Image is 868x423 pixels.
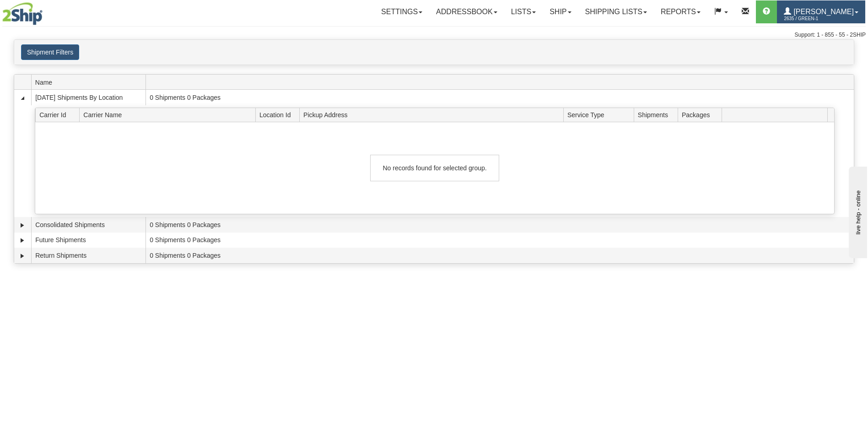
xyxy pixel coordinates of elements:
[31,90,146,105] td: [DATE] Shipments By Location
[31,248,146,263] td: Return Shipments
[847,165,867,258] iframe: chat widget
[654,0,707,23] a: Reports
[567,108,634,122] span: Service Type
[18,251,27,260] a: Expand
[374,0,429,23] a: Settings
[146,90,854,105] td: 0 Shipments 0 Packages
[682,108,722,122] span: Packages
[303,108,563,122] span: Pickup Address
[370,155,499,181] div: No records found for selected group.
[18,93,27,103] a: Collapse
[31,233,146,248] td: Future Shipments
[21,44,79,60] button: Shipment Filters
[578,0,654,23] a: Shipping lists
[146,217,854,233] td: 0 Shipments 0 Packages
[83,108,255,122] span: Carrier Name
[2,31,866,39] div: Support: 1 - 855 - 55 - 2SHIP
[39,108,80,122] span: Carrier Id
[146,233,854,248] td: 0 Shipments 0 Packages
[429,0,504,23] a: Addressbook
[35,75,146,89] span: Name
[504,0,543,23] a: Lists
[638,108,678,122] span: Shipments
[18,236,27,245] a: Expand
[18,221,27,230] a: Expand
[543,0,578,23] a: Ship
[146,248,854,263] td: 0 Shipments 0 Packages
[259,108,300,122] span: Location Id
[784,14,852,23] span: 2635 / Green-1
[777,0,865,23] a: [PERSON_NAME] 2635 / Green-1
[791,8,854,16] span: [PERSON_NAME]
[31,217,146,233] td: Consolidated Shipments
[7,8,85,15] div: live help - online
[2,2,43,25] img: logo2635.jpg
